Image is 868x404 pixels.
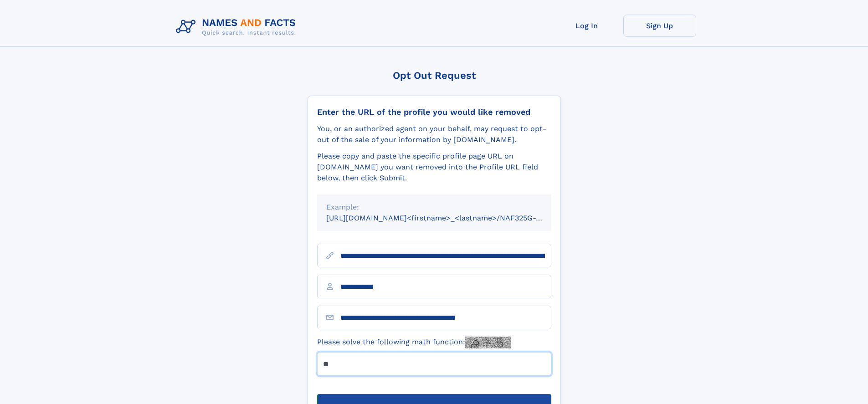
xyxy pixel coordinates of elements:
[317,107,551,117] div: Enter the URL of the profile you would like removed
[326,214,569,222] small: [URL][DOMAIN_NAME]<firstname>_<lastname>/NAF325G-xxxxxxxx
[550,15,623,37] a: Log In
[623,15,696,37] a: Sign Up
[317,151,551,184] div: Please copy and paste the specific profile page URL on [DOMAIN_NAME] you want removed into the Pr...
[317,337,511,348] label: Please solve the following math function:
[326,202,542,213] div: Example:
[172,15,303,39] img: Logo Names and Facts
[308,70,561,81] div: Opt Out Request
[317,123,551,145] div: You, or an authorized agent on your behalf, may request to opt-out of the sale of your informatio...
